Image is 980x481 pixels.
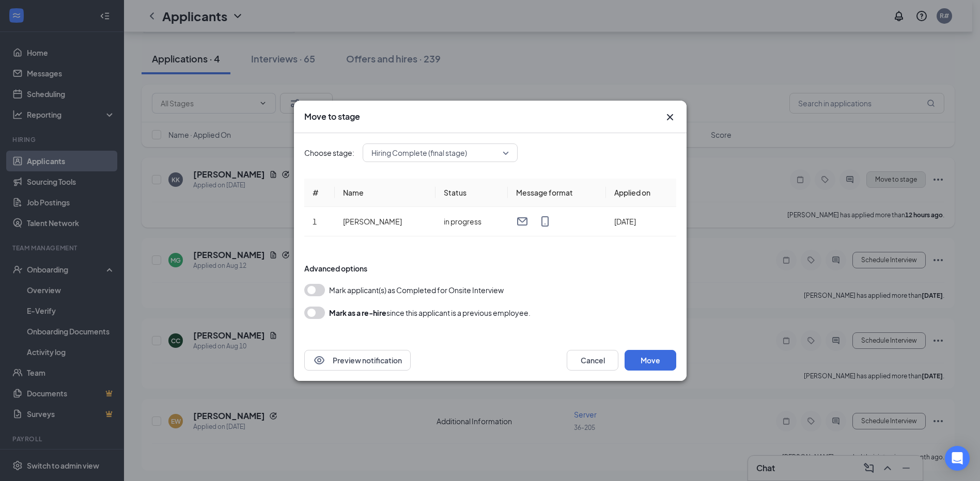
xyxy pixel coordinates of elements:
th: Applied on [605,179,676,207]
span: 1 [313,217,317,226]
span: Hiring Complete (final stage) [371,145,467,161]
svg: Cross [664,111,676,123]
svg: Email [516,215,528,228]
b: Mark as a re-hire [329,308,386,317]
div: Open Intercom Messenger [945,446,970,471]
button: Close [664,111,676,123]
span: Choose stage: [304,147,354,158]
td: [PERSON_NAME] [334,207,435,236]
div: Advanced options [304,263,676,274]
th: Name [334,179,435,207]
th: Message format [508,179,606,207]
button: Cancel [567,350,618,371]
th: Status [435,179,507,207]
button: Move [625,350,676,371]
td: in progress [435,207,507,236]
span: Mark applicant(s) as Completed for Onsite Interview [329,284,504,296]
svg: Eye [313,354,325,366]
button: EyePreview notification [304,350,411,371]
td: [DATE] [605,207,676,236]
h3: Move to stage [304,111,360,122]
th: # [304,179,335,207]
div: since this applicant is a previous employee. [329,307,531,319]
svg: MobileSms [539,215,551,228]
